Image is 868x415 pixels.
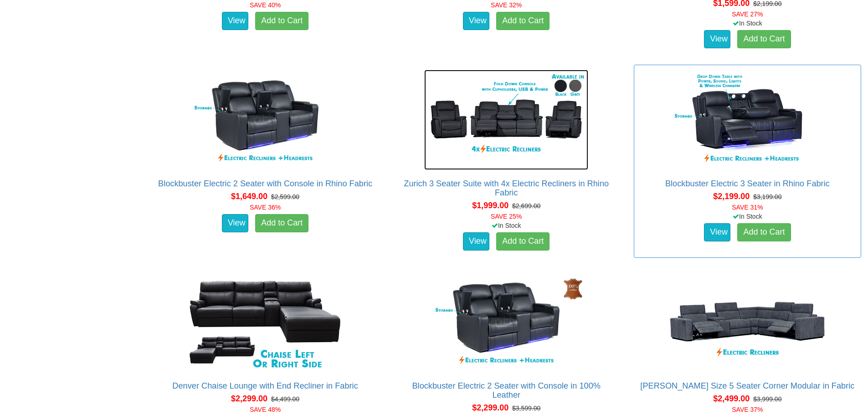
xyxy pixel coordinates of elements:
font: SAVE 36% [250,204,281,211]
del: $3,999.00 [753,395,781,403]
font: SAVE 31% [732,204,763,211]
img: Blockbuster Electric 3 Seater in Rhino Fabric [665,70,829,170]
a: Blockbuster Electric 2 Seater with Console in Rhino Fabric [158,179,372,188]
a: Denver Chaise Lounge with End Recliner in Fabric [172,381,358,390]
a: [PERSON_NAME] Size 5 Seater Corner Modular in Fabric [640,381,854,390]
img: Zurich 3 Seater Suite with 4x Electric Recliners in Rhino Fabric [424,70,588,170]
div: In Stock [391,221,622,230]
div: In Stock [632,19,863,28]
a: View [463,12,489,30]
a: Blockbuster Electric 3 Seater in Rhino Fabric [665,179,830,188]
span: $2,299.00 [231,394,267,403]
a: Add to Cart [496,12,550,30]
font: SAVE 37% [732,406,763,413]
div: In Stock [632,212,863,221]
del: $4,499.00 [271,395,299,403]
a: View [222,12,248,30]
a: Zurich 3 Seater Suite with 4x Electric Recliners in Rhino Fabric [404,179,609,197]
font: SAVE 25% [491,213,522,220]
font: SAVE 48% [250,406,281,413]
img: Denver Chaise Lounge with End Recliner in Fabric [183,272,347,372]
span: $2,299.00 [472,403,508,412]
a: Add to Cart [496,232,550,251]
del: $3,599.00 [512,405,540,412]
font: SAVE 32% [491,1,522,9]
a: Blockbuster Electric 2 Seater with Console in 100% Leather [412,381,600,400]
a: Add to Cart [737,223,791,241]
del: $2,599.00 [271,193,299,200]
a: Add to Cart [255,12,308,30]
img: Marlow King Size 5 Seater Corner Modular in Fabric [665,272,829,372]
span: $2,199.00 [713,192,750,201]
img: Blockbuster Electric 2 Seater with Console in Rhino Fabric [183,70,347,170]
font: SAVE 27% [732,10,763,18]
del: $2,699.00 [512,202,540,210]
span: $1,999.00 [472,201,508,210]
a: View [222,214,248,232]
span: $1,649.00 [231,192,267,201]
del: $3,199.00 [753,193,781,200]
img: Blockbuster Electric 2 Seater with Console in 100% Leather [424,272,588,372]
a: Add to Cart [255,214,308,232]
span: $2,499.00 [713,394,750,403]
a: View [704,223,730,241]
a: Add to Cart [737,30,791,48]
a: View [704,30,730,48]
font: SAVE 40% [250,1,281,9]
a: View [463,232,489,251]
